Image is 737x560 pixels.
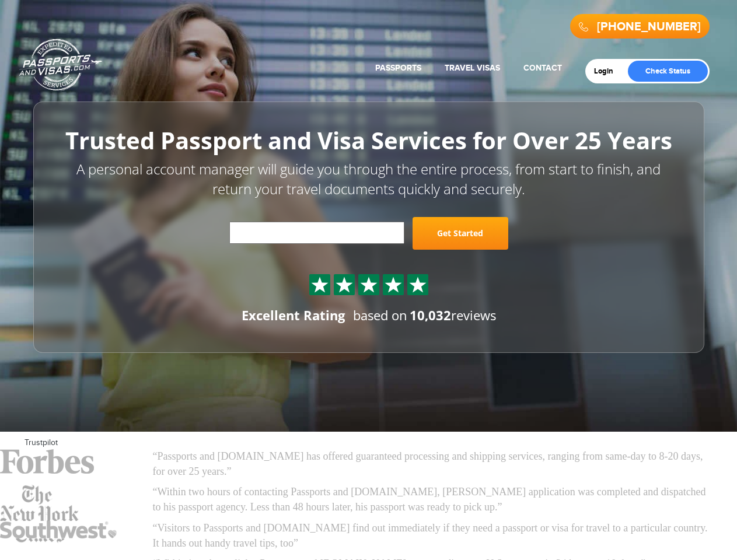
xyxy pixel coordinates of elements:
a: Login [594,66,621,76]
a: Passports [375,63,421,73]
img: Sprite St [385,276,402,293]
img: Sprite St [360,276,378,293]
span: based on [353,306,407,324]
p: A personal account manager will guide you through the entire process, from start to finish, and r... [60,159,678,199]
strong: 10,032 [410,306,451,324]
p: “Within two hours of contacting Passports and [DOMAIN_NAME], [PERSON_NAME] application was comple... [153,485,713,514]
a: Contact [523,63,562,73]
a: Check Status [628,61,708,82]
a: Trustpilot [25,438,58,447]
a: [PHONE_NUMBER] [597,20,701,34]
p: “Passports and [DOMAIN_NAME] has offered guaranteed processing and shipping services, ranging fro... [153,449,713,479]
p: “Visitors to Passports and [DOMAIN_NAME] find out immediately if they need a passport or visa for... [153,521,713,551]
img: Sprite St [409,276,427,293]
a: Travel Visas [445,63,500,73]
h1: Trusted Passport and Visa Services for Over 25 Years [60,128,678,153]
img: Sprite St [336,276,353,293]
img: Sprite St [311,276,329,293]
span: reviews [410,306,496,324]
a: Passports & [DOMAIN_NAME] [19,38,102,91]
div: Excellent Rating [242,306,345,324]
a: Get Started [413,217,508,250]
